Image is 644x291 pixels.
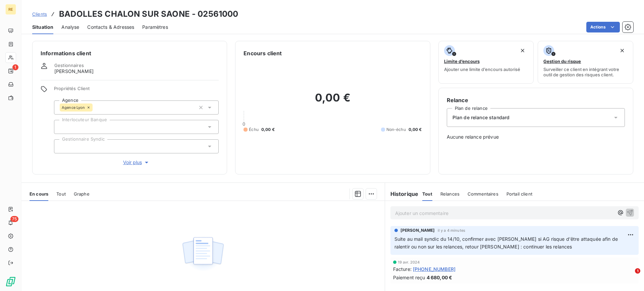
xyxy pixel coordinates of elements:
h6: Relance [447,96,625,104]
span: En cours [30,191,48,197]
span: Aucune relance prévue [447,134,625,140]
h6: Historique [385,190,419,198]
button: Actions [586,22,620,32]
span: Tout [422,191,432,197]
span: Surveiller ce client en intégrant votre outil de gestion des risques client. [543,67,628,77]
span: Clients [32,11,47,17]
span: 1 [635,268,640,274]
span: 75 [10,216,18,222]
span: Facture : [393,266,412,273]
button: Voir plus [54,159,219,166]
button: Gestion du risqueSurveiller ce client en intégrant votre outil de gestion des risques client. [538,41,633,84]
span: Analyse [61,24,79,30]
h6: Informations client [41,49,219,57]
a: Clients [32,11,47,17]
span: Contacts & Adresses [87,24,134,30]
span: Propriétés Client [54,86,219,95]
span: Plan de relance standard [452,114,510,121]
span: [PHONE_NUMBER] [413,266,455,273]
span: Limite d’encours [444,59,480,64]
span: Situation [32,24,53,30]
span: Gestion du risque [543,59,581,64]
div: RE [5,4,16,15]
h3: BADOLLES CHALON SUR SAONE - 02561000 [59,8,238,20]
h6: Encours client [244,49,282,57]
span: Ajouter une limite d’encours autorisé [444,67,520,72]
h2: 0,00 € [244,91,422,111]
input: Ajouter une valeur [60,143,65,149]
span: [PERSON_NAME] [400,227,435,233]
span: Paiement reçu [393,274,425,281]
span: il y a 4 minutes [438,228,465,232]
span: Paramètres [142,24,168,30]
span: 0,00 € [409,127,422,133]
span: 0,00 € [261,127,275,133]
button: Limite d’encoursAjouter une limite d’encours autorisé [438,41,534,84]
span: 0 [243,121,245,127]
span: Graphe [74,191,90,197]
img: Logo LeanPay [5,276,16,287]
span: Voir plus [123,159,150,166]
span: Commentaires [468,191,498,197]
span: Suite au mail syndic du 14/10, confirmer avec [PERSON_NAME] si AG risque d'être attaquée afin de ... [394,236,620,249]
iframe: Intercom live chat [621,268,637,284]
span: 19 avr. 2024 [398,260,420,264]
input: Ajouter une valeur [60,124,65,130]
img: Empty state [181,233,224,275]
input: Ajouter une valeur [93,104,98,111]
span: Agence Lyon [62,105,85,110]
span: Échu [249,127,259,133]
span: 1 [12,64,18,70]
span: [PERSON_NAME] [54,68,94,75]
span: Portail client [506,191,532,197]
span: 4 680,00 € [427,274,452,281]
span: Non-échu [386,127,406,133]
span: Relances [440,191,460,197]
span: Gestionnaires [54,63,84,68]
span: Tout [56,191,66,197]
